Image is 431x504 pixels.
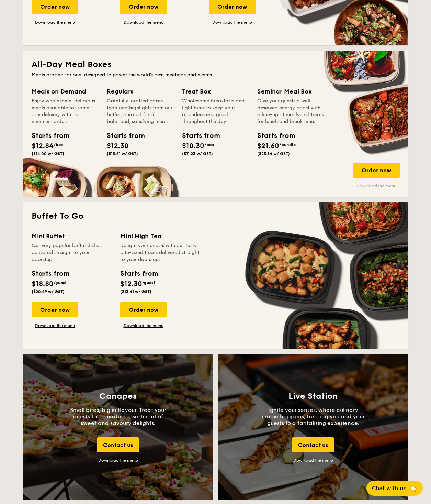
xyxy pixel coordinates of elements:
[293,458,333,463] a: Download the menu
[262,407,365,426] p: Ignite your senses, where culinary magic happens, treating you and your guests to a tantalising e...
[32,72,400,78] div: Meals crafted for one, designed to power the world's best meetings and events.
[120,231,201,241] div: Mini High Tea
[54,142,64,147] span: /box
[182,142,204,150] span: $10.30
[99,392,137,401] h3: Canapes
[32,269,69,279] div: Starts from
[204,142,214,147] span: /box
[182,98,249,125] div: Wholesome breakfasts and light bites to keep your attendees energised throughout the day.
[32,231,112,241] div: Mini Buffet
[120,289,151,294] span: ($13.41 w/ GST)
[142,280,155,285] span: /guest
[120,323,167,328] a: Download the menu
[107,131,138,141] div: Starts from
[353,183,400,189] a: Download the menu
[107,98,174,125] div: Carefully-crafted boxes featuring highlights from our buffet, curated for a balanced, satisfying ...
[32,59,400,70] h2: All-Day Meal Boxes
[32,151,64,156] span: ($14.00 w/ GST)
[372,485,406,492] span: Chat with us
[120,242,201,263] div: Delight your guests with our tasty bite-sized treats delivered straight to your doorstep.
[257,87,324,96] div: Seminar Meal Box
[32,98,99,125] div: Enjoy wholesome, delicious meals available for same-day delivery with no minimum order.
[292,437,334,452] div: Contact us
[32,87,99,96] div: Meals on Demand
[32,20,78,25] a: Download the menu
[182,151,213,156] span: ($11.23 w/ GST)
[120,280,142,288] span: $12.30
[32,242,112,263] div: Our very popular buffet dishes, delivered straight to your doorstep.
[120,269,158,279] div: Starts from
[32,323,78,328] a: Download the menu
[257,142,279,150] span: $21.60
[409,484,417,492] span: 🦙
[257,131,288,141] div: Starts from
[98,458,138,463] div: Download the menu
[353,163,400,178] div: Order now
[32,142,54,150] span: $12.84
[107,142,129,150] span: $12.30
[32,302,78,317] div: Order now
[32,131,63,141] div: Starts from
[32,289,65,294] span: ($20.49 w/ GST)
[209,20,256,25] a: Download the menu
[279,142,296,147] span: /bundle
[288,392,338,401] h3: Live Station
[120,302,167,317] div: Order now
[107,151,138,156] span: ($13.41 w/ GST)
[32,280,54,288] span: $18.80
[257,151,290,156] span: ($23.54 w/ GST)
[54,280,67,285] span: /guest
[257,98,324,125] div: Give your guests a well-deserved energy boost with a line-up of meals and treats for lunch and br...
[67,407,170,426] p: Small bites, big in flavour. Treat your guests to a curated assortment of sweet and savoury delig...
[107,87,174,96] div: Regulars
[97,437,139,452] div: Contact us
[182,131,213,141] div: Starts from
[182,87,249,96] div: Treat Box
[366,481,423,496] button: Chat with us🦙
[32,211,400,222] h2: Buffet To Go
[120,20,167,25] a: Download the menu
